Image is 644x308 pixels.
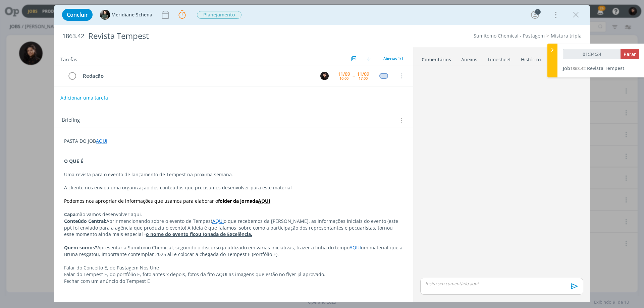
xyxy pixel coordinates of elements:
[64,264,403,271] p: Falar do Conceito E, de Pastagem Nos Une
[521,53,541,63] a: Histórico
[383,56,403,61] span: Abertas 1/1
[80,72,314,80] div: Redação
[353,73,355,78] span: --
[535,9,541,15] div: 1
[64,271,403,278] p: Falar do Tempest E, do portfólio E, foto antes x depois, fotos da fito AQUI as imagens que estão ...
[62,116,80,125] span: Briefing
[339,76,348,80] div: 10:00
[64,218,106,224] strong: Conteúdo Central:
[86,28,363,44] div: Revista Tempest
[96,138,107,144] a: AQUI
[218,198,258,204] strong: folder da jornada
[64,198,218,204] span: Podemos nos apropriar de informações que usamos para elaborar o
[587,65,625,71] span: Revista Tempest
[54,5,590,302] div: dialog
[64,278,403,285] p: Fechar com um anúncio do Tempest E
[64,138,403,144] p: PASTA DO JOB
[197,11,242,19] button: Planejamento
[357,72,369,76] div: 11/09
[258,198,270,204] a: AQUI
[64,244,403,258] p: Apresentar a Sumitomo Chemical, seguindo o discurso já utilizado em várias iniciativas, trazer a ...
[319,71,329,81] button: L
[197,11,241,19] span: Planejamento
[111,12,152,17] span: Meridiane Schena
[64,211,403,218] p: não vamos desenvolver aqui.
[212,218,224,224] a: AQUI
[64,244,97,251] strong: Quem somos?
[64,184,403,191] p: A cliente nos enviou uma organização dos conteúdos que precisamos desenvolver para este material
[530,9,540,20] button: 1
[338,72,350,76] div: 11/09
[367,57,371,61] img: arrow-down.svg
[563,65,625,71] a: Job1863.42Revista Tempest
[64,218,403,238] p: Abrir mencionando sobre o evento de Tempest o que recebemos da [PERSON_NAME], as informações inic...
[60,55,77,63] span: Tarefas
[320,72,329,80] img: L
[100,10,152,20] button: MMeridiane Schena
[570,65,586,71] span: 1863.42
[64,158,83,164] strong: O QUE É
[621,49,639,59] button: Parar
[64,171,403,178] p: Uma revista para o evento de lançamento de Tempest na próxima semana.
[359,76,368,80] div: 17:00
[146,231,252,237] u: o nome do evento ficou Jonada de Excelência.
[62,33,84,40] span: 1863.42
[64,211,77,218] strong: Capa:
[60,92,108,104] button: Adicionar uma tarefa
[474,33,545,39] a: Sumitomo Chemical - Pastagem
[350,244,361,251] a: AQUI
[67,12,88,17] span: Concluir
[551,33,582,39] a: Mistura tripla
[461,56,477,63] div: Anexos
[487,53,511,63] a: Timesheet
[100,10,110,20] img: M
[62,9,93,21] button: Concluir
[421,53,451,63] a: Comentários
[624,51,636,57] span: Parar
